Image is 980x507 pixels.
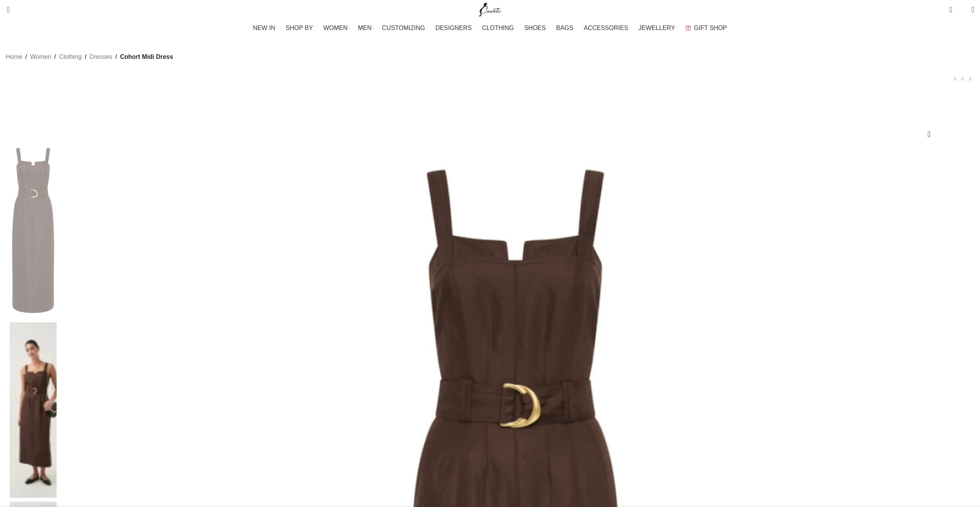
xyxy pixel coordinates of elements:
[960,8,965,13] span: 0
[90,52,112,62] a: Dresses
[30,52,51,62] a: Women
[945,2,956,17] a: 0
[685,20,727,36] a: GIFT SHOP
[6,52,22,62] a: Home
[477,6,503,12] a: Site logo
[120,52,173,62] span: Cohort Midi Dress
[10,143,57,319] img: Aje Brown Dresses
[524,24,546,32] span: SHOES
[967,75,974,83] a: Next product
[59,52,82,62] a: Clothing
[286,24,313,32] span: SHOP BY
[253,20,278,36] a: NEW IN
[950,4,956,10] span: 0
[358,20,374,36] a: MEN
[382,20,428,36] a: CUSTOMIZING
[323,24,348,32] span: WOMEN
[524,20,548,36] a: SHOES
[382,24,425,32] span: CUSTOMIZING
[482,20,517,36] a: CLOTHING
[323,20,350,36] a: WOMEN
[951,75,959,83] a: Previous product
[556,24,573,32] span: BAGS
[584,24,628,32] span: ACCESSORIES
[10,322,57,498] img: aje
[436,24,472,32] span: DESIGNERS
[958,2,966,17] div: My Wishlist
[556,20,576,36] a: BAGS
[2,20,978,36] div: Main navigation
[286,20,316,36] a: SHOP BY
[2,2,10,17] a: Search
[685,25,691,30] img: GiftBag
[358,24,372,32] span: MEN
[638,20,678,36] a: JEWELLERY
[436,20,474,36] a: DESIGNERS
[6,52,173,62] nav: Breadcrumb
[694,24,727,32] span: GIFT SHOP
[482,24,514,32] span: CLOTHING
[638,24,675,32] span: JEWELLERY
[253,24,275,32] span: NEW IN
[584,20,631,36] a: ACCESSORIES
